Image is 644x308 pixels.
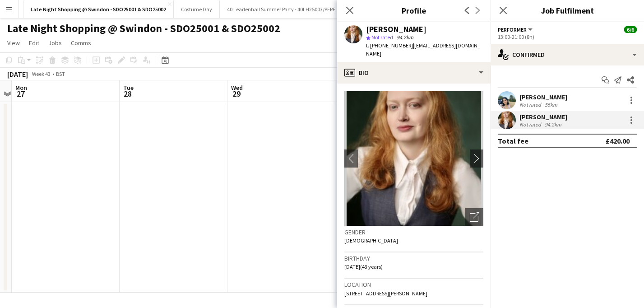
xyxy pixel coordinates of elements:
[519,101,543,108] div: Not rated
[123,84,134,92] span: Tue
[7,39,20,47] span: View
[15,84,27,92] span: Mon
[498,26,527,33] span: Performer
[519,113,567,121] div: [PERSON_NAME]
[491,5,644,16] h3: Job Fulfilment
[344,91,483,226] img: Crew avatar or photo
[371,34,393,41] span: Not rated
[45,37,65,49] a: Jobs
[498,26,534,33] button: Performer
[491,44,644,65] div: Confirmed
[498,136,528,145] div: Total fee
[48,39,62,47] span: Jobs
[519,93,567,101] div: [PERSON_NAME]
[344,228,483,236] h3: Gender
[344,280,483,289] h3: Location
[395,34,415,41] span: 94.2km
[4,37,23,49] a: View
[344,290,427,297] span: [STREET_ADDRESS][PERSON_NAME]
[14,89,27,99] span: 27
[366,25,426,33] div: [PERSON_NAME]
[366,42,480,57] span: | [EMAIL_ADDRESS][DOMAIN_NAME]
[344,254,483,262] h3: Birthday
[344,263,383,270] span: [DATE] (43 years)
[606,136,630,145] div: £420.00
[543,121,563,128] div: 94.2km
[465,208,483,226] div: Open photos pop-in
[7,70,28,79] div: [DATE]
[23,0,174,18] button: Late Night Shopping @ Swindon - SDO25001 & SDO25002
[25,37,43,49] a: Edit
[519,121,543,128] div: Not rated
[7,22,280,35] h1: Late Night Shopping @ Swindon - SDO25001 & SDO25002
[29,39,39,47] span: Edit
[30,70,52,77] span: Week 43
[624,26,637,33] span: 6/6
[344,237,398,244] span: [DEMOGRAPHIC_DATA]
[67,37,95,49] a: Comms
[220,0,343,18] button: 40 Leadenhall Summer Party - 40LH25003/PERF
[366,42,413,49] span: t. [PHONE_NUMBER]
[122,89,134,99] span: 28
[337,62,491,84] div: Bio
[543,101,559,108] div: 55km
[230,89,243,99] span: 29
[498,33,637,40] div: 13:00-21:00 (8h)
[231,84,243,92] span: Wed
[71,39,91,47] span: Comms
[56,70,65,77] div: BST
[337,5,491,16] h3: Profile
[174,0,220,18] button: Costume Day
